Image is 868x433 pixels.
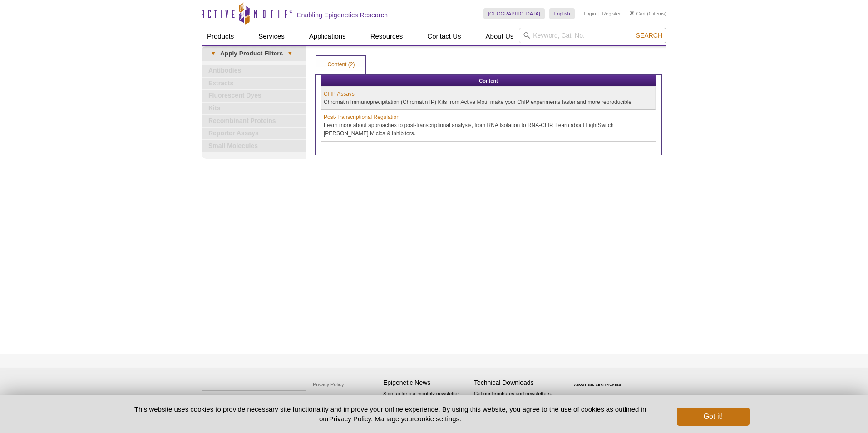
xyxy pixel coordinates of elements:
[383,379,469,387] h4: Epigenetic News
[574,383,621,386] a: ABOUT SSL CERTIFICATES
[202,28,239,45] a: Products
[202,78,306,89] a: Extracts
[565,370,633,390] table: Click to Verify - This site chose Symantec SSL for secure e-commerce and confidential communicati...
[321,110,656,141] td: Learn more about approaches to post-transcriptional analysis, from RNA Isolation to RNA-ChIP. Lea...
[202,65,306,77] a: Antibodies
[365,28,409,45] a: Resources
[598,8,600,19] li: |
[474,390,560,413] p: Get our brochures and newsletters, or request them by mail.
[253,28,290,45] a: Services
[316,56,365,74] a: Content (2)
[311,378,346,391] a: Privacy Policy
[383,390,469,421] p: Sign up for our monthly newsletter highlighting recent publications in the field of epigenetics.
[329,415,371,423] a: Privacy Policy
[202,140,306,152] a: Small Molecules
[202,115,306,127] a: Recombinant Proteins
[474,379,560,387] h4: Technical Downloads
[202,90,306,102] a: Fluorescent Dyes
[549,8,575,19] a: English
[602,10,621,17] a: Register
[321,87,656,110] td: Chromatin Immunoprecipitation (Chromatin IP) Kits from Active Motif make your ChIP experiments fa...
[584,10,596,17] a: Login
[422,28,466,45] a: Contact Us
[324,90,355,98] a: ChIP Assays
[202,354,306,391] img: Active Motif,
[202,128,306,139] a: Reporter Assays
[202,103,306,114] a: Kits
[677,408,750,426] button: Got it!
[118,404,662,423] p: This website uses cookies to provide necessary site functionality and improve your online experie...
[297,11,388,19] h2: Enabling Epigenetics Research
[630,11,634,15] img: Your Cart
[483,8,545,19] a: [GEOGRAPHIC_DATA]
[311,391,358,405] a: Terms & Conditions
[630,10,646,17] a: Cart
[324,113,399,121] a: Post-Transcriptional Regulation
[414,415,459,423] button: cookie settings
[206,49,220,58] span: ▾
[283,49,297,58] span: ▾
[633,31,665,39] button: Search
[636,32,662,39] span: Search
[480,28,519,45] a: About Us
[304,28,351,45] a: Applications
[321,75,656,87] th: Content
[630,8,666,19] li: (0 items)
[202,46,306,61] a: ▾Apply Product Filters▾
[519,28,666,43] input: Keyword, Cat. No.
